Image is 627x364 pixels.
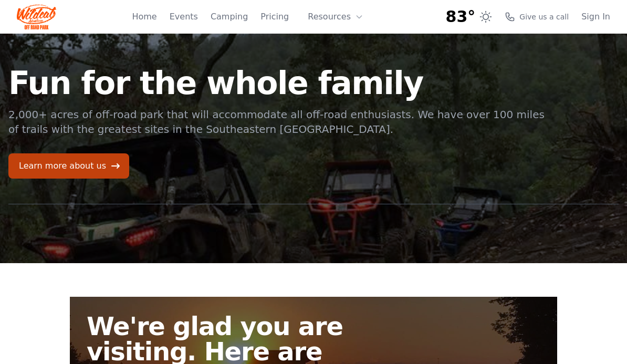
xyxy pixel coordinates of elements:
[519,12,569,22] span: Give us a call
[446,7,476,26] span: 83°
[581,11,610,23] a: Sign In
[8,153,129,179] a: Learn more about us
[260,11,289,23] a: Pricing
[132,11,156,23] a: Home
[17,4,56,29] img: Wildcat Logo
[211,11,248,23] a: Camping
[8,107,546,137] p: 2,000+ acres of off-road park that will accommodate all off-road enthusiasts. We have over 100 mi...
[301,6,370,27] button: Resources
[170,11,198,23] a: Events
[505,12,569,22] a: Give us a call
[8,67,546,99] h1: Fun for the whole family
